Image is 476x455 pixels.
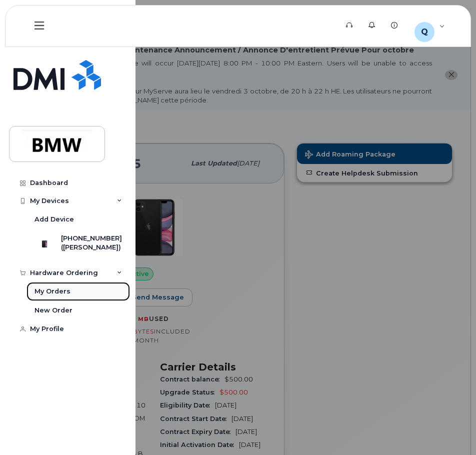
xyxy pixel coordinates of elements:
img: BMW Manufacturing Co LLC [18,129,95,158]
img: Simplex My-Serve [13,60,101,90]
a: Add Device [26,210,130,229]
a: BMW Manufacturing Co LLC [9,126,105,162]
iframe: Messenger Launcher [432,411,468,447]
div: My Profile [30,325,64,333]
div: Hardware Ordering [30,269,98,277]
div: My Devices [30,197,69,205]
a: [PHONE_NUMBER]([PERSON_NAME]) [26,229,130,264]
a: My Orders [26,282,130,301]
a: New Order [26,301,130,320]
a: My Profile [9,320,130,338]
a: Dashboard [9,174,130,192]
div: My Orders [34,287,70,296]
div: [PHONE_NUMBER] [61,234,122,243]
div: New Order [34,306,72,315]
div: ([PERSON_NAME]) [61,243,122,252]
div: Dashboard [30,179,68,187]
img: iPhone_11.jpg [39,239,49,249]
div: Add Device [34,215,74,224]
